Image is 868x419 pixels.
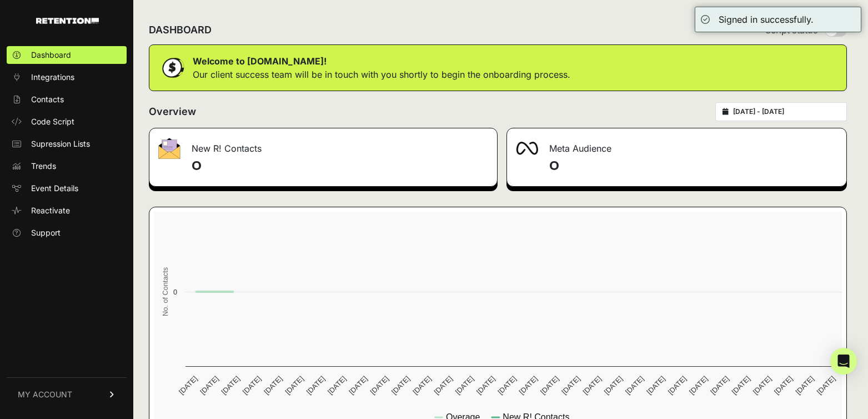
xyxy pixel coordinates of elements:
[198,375,220,396] text: [DATE]
[475,375,496,396] text: [DATE]
[390,375,412,396] text: [DATE]
[7,202,127,220] a: Reactivate
[516,142,538,155] img: fa-meta-2f981b61bb99beabf952f7030308934f19ce035c18b003e963880cc3fabeebb7.png
[666,375,688,396] text: [DATE]
[31,94,64,105] span: Contacts
[31,72,74,83] span: Integrations
[645,375,666,396] text: [DATE]
[161,267,169,316] text: No. of Contacts
[7,113,127,131] a: Code Script
[7,68,127,86] a: Integrations
[688,375,709,396] text: [DATE]
[709,375,730,396] text: [DATE]
[549,157,838,175] h4: 0
[830,348,857,375] div: Open Intercom Messenger
[7,46,127,64] a: Dashboard
[149,128,497,162] div: New R! Contacts
[560,375,581,396] text: [DATE]
[31,161,56,172] span: Trends
[7,179,127,197] a: Event Details
[305,375,327,396] text: [DATE]
[624,375,645,396] text: [DATE]
[173,288,177,296] text: 0
[326,375,348,396] text: [DATE]
[794,375,815,396] text: [DATE]
[158,54,186,82] img: dollar-coin-05c43ed7efb7bc0c12610022525b4bbbb207c7efeef5aecc26f025e68dcafac9.png
[158,138,180,159] img: fa-envelope-19ae18322b30453b285274b1b8af3d052b27d846a4fbe8435d1a52b978f639a2.png
[581,375,603,396] text: [DATE]
[7,157,127,175] a: Trends
[31,138,90,149] span: Supression Lists
[7,224,127,242] a: Support
[31,116,74,127] span: Code Script
[730,375,752,396] text: [DATE]
[262,375,284,396] text: [DATE]
[454,375,475,396] text: [DATE]
[36,18,99,24] img: Retention.com
[347,375,369,396] text: [DATE]
[772,375,794,396] text: [DATE]
[149,104,196,119] h2: Overview
[539,375,560,396] text: [DATE]
[7,91,127,108] a: Contacts
[192,157,488,175] h4: 0
[7,377,127,411] a: MY ACCOUNT
[177,375,199,396] text: [DATE]
[31,205,70,216] span: Reactivate
[815,375,837,396] text: [DATE]
[31,49,71,61] span: Dashboard
[31,227,61,238] span: Support
[507,128,847,162] div: Meta Audience
[751,375,773,396] text: [DATE]
[283,375,305,396] text: [DATE]
[369,375,390,396] text: [DATE]
[719,13,814,26] div: Signed in successfully.
[411,375,433,396] text: [DATE]
[149,22,212,38] h2: DASHBOARD
[193,68,570,81] p: Our client success team will be in touch with you shortly to begin the onboarding process.
[496,375,518,396] text: [DATE]
[241,375,263,396] text: [DATE]
[193,56,327,67] strong: Welcome to [DOMAIN_NAME]!
[31,183,78,194] span: Event Details
[7,135,127,153] a: Supression Lists
[603,375,624,396] text: [DATE]
[18,389,72,400] span: MY ACCOUNT
[220,375,242,396] text: [DATE]
[432,375,454,396] text: [DATE]
[518,375,539,396] text: [DATE]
